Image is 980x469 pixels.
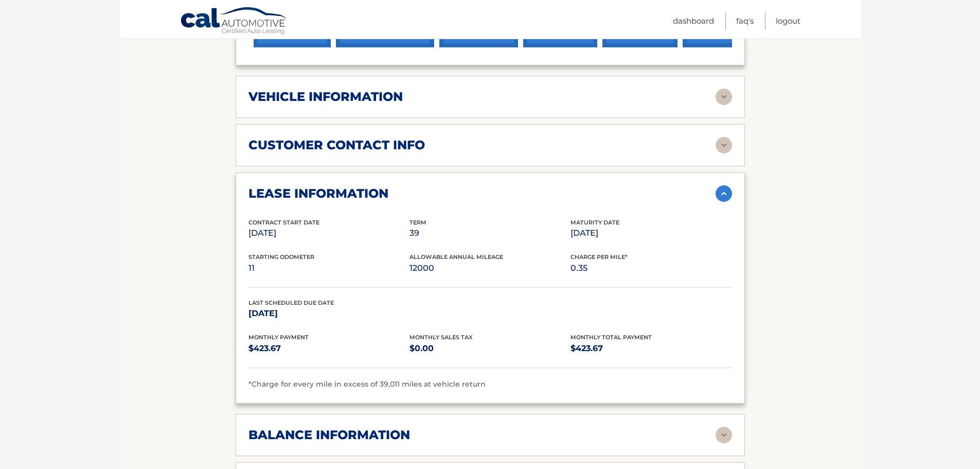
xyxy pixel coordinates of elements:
[571,219,619,226] span: Maturity Date
[409,334,473,341] span: Monthly Sales Tax
[409,261,571,275] p: 12000
[248,186,388,201] h2: lease information
[248,226,409,240] p: [DATE]
[248,89,403,105] h2: vehicle information
[248,219,319,226] span: Contract Start Date
[248,261,409,275] p: 11
[571,334,652,341] span: Monthly Total Payment
[716,185,732,202] img: accordion-active.svg
[248,379,486,389] span: *Charge for every mile in excess of 39,011 miles at vehicle return
[248,427,410,443] h2: balance information
[409,219,426,226] span: Term
[776,12,800,29] a: Logout
[248,341,409,356] p: $423.67
[571,226,732,240] p: [DATE]
[716,89,732,105] img: accordion-rest.svg
[248,137,425,153] h2: customer contact info
[409,253,503,260] span: Allowable Annual Mileage
[736,12,754,29] a: FAQ's
[409,341,571,356] p: $0.00
[248,334,309,341] span: Monthly Payment
[673,12,714,29] a: Dashboard
[248,299,334,306] span: Last Scheduled Due Date
[571,261,732,275] p: 0.35
[571,253,628,260] span: Charge Per Mile*
[248,306,409,321] p: [DATE]
[571,341,732,356] p: $423.67
[716,427,732,443] img: accordion-rest.svg
[409,226,571,240] p: 39
[180,7,288,37] a: Cal Automotive
[716,137,732,153] img: accordion-rest.svg
[248,253,314,260] span: Starting Odometer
